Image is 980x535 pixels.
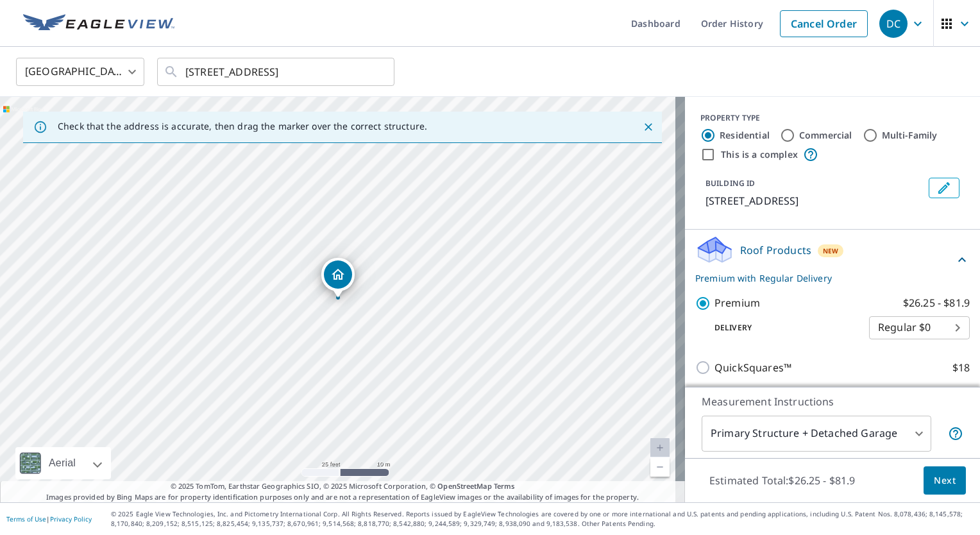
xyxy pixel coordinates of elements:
a: Current Level 20, Zoom Out [650,457,670,477]
p: [STREET_ADDRESS] [705,193,924,208]
a: OpenStreetMap [437,481,491,491]
p: $18 [952,360,970,376]
button: Next [924,466,966,495]
p: Roof Products [740,242,811,258]
div: Roof ProductsNewPremium with Regular Delivery [695,235,970,285]
p: © 2025 Eagle View Technologies, Inc. and Pictometry International Corp. All Rights Reserved. Repo... [111,509,974,529]
img: EV Logo [23,14,174,33]
p: Premium [714,295,760,311]
div: Aerial [15,447,111,479]
p: | [6,515,92,523]
p: Premium with Regular Delivery [695,271,954,285]
div: [GEOGRAPHIC_DATA] [16,54,144,90]
p: Estimated Total: $26.25 - $81.9 [699,466,866,495]
p: Delivery [695,322,869,334]
span: New [823,246,839,256]
div: Primary Structure + Detached Garage [702,416,931,452]
div: DC [879,10,908,38]
input: Search by address or latitude-longitude [185,54,368,90]
p: $26.25 - $81.9 [903,295,970,311]
label: Residential [720,129,770,142]
label: Multi-Family [882,129,938,142]
p: Check that the address is accurate, then drag the marker over the correct structure. [58,121,427,132]
div: Aerial [45,447,80,479]
p: QuickSquares™ [714,360,791,376]
div: Regular $0 [869,310,970,346]
label: This is a complex [721,148,798,161]
div: PROPERTY TYPE [700,112,965,124]
a: Current Level 20, Zoom In Disabled [650,438,670,457]
div: Dropped pin, building 1, Residential property, 7306 Woodknot Ct Orlando, FL 32835 [321,258,355,298]
button: Close [640,119,657,135]
p: Measurement Instructions [702,394,963,409]
a: Terms of Use [6,514,46,523]
a: Terms [494,481,515,491]
span: Next [934,473,956,489]
button: Edit building 1 [929,178,959,198]
a: Privacy Policy [50,514,92,523]
label: Commercial [799,129,852,142]
a: Cancel Order [780,10,868,37]
span: © 2025 TomTom, Earthstar Geographics SIO, © 2025 Microsoft Corporation, © [171,481,515,492]
span: Your report will include the primary structure and a detached garage if one exists. [948,426,963,441]
p: BUILDING ID [705,178,755,189]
